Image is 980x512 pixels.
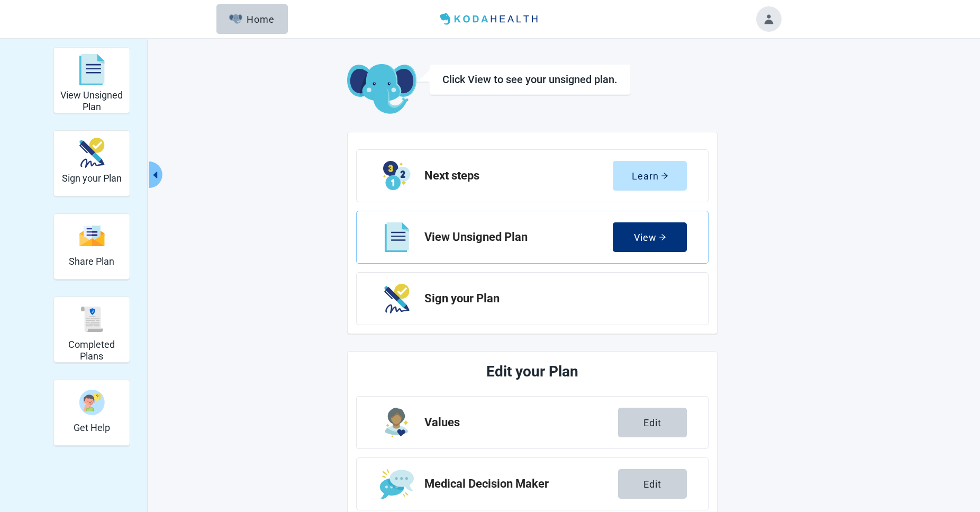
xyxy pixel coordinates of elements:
div: Edit [643,417,661,428]
img: Step Icon [380,469,413,499]
button: Toggle account menu [756,6,782,32]
img: Sign your Plan [79,138,104,168]
h2: Sign your Plan [62,173,122,184]
h2: Sign your Plan [424,292,678,305]
h1: Edit your Plan [396,360,669,383]
h2: View Unsigned Plan [58,89,125,112]
div: View [634,232,666,242]
div: Sign your Plan [53,130,130,196]
h2: View Unsigned Plan [424,231,613,244]
h2: Share Plan [69,256,114,267]
button: ElephantHome [216,4,288,34]
span: arrow-right [659,233,666,241]
img: Get Help [79,390,104,415]
div: Edit [643,479,661,489]
h2: Completed Plans [58,339,125,362]
button: Edit [618,408,687,437]
button: Edit [618,469,687,499]
img: Share Plan [79,224,104,247]
div: Completed Plans [53,297,130,363]
button: Collapse menu [149,161,162,188]
button: Viewarrow-right [613,222,687,252]
div: Learn [632,170,668,181]
div: View Unsigned Plan [53,47,130,113]
img: Step Icon [384,284,409,313]
div: Click View to see your unsigned plan. [442,73,618,86]
img: Koda Health [435,11,545,28]
img: Step Icon [385,408,409,437]
img: Koda Elephant [347,64,416,115]
img: Elephant [229,14,242,24]
h2: Get Help [74,422,110,434]
img: Completed Plans [79,307,104,332]
img: View Unsigned Plan [79,54,104,86]
span: arrow-right [661,172,668,179]
div: Get Help [53,380,130,446]
img: Step Icon [385,222,409,252]
div: Home [229,14,275,24]
div: Share Plan [53,213,130,280]
img: Step Icon [383,161,410,191]
button: Learnarrow-right [613,161,687,191]
h2: Values [424,416,618,429]
span: caret-left [150,170,160,180]
h2: Next steps [424,169,613,182]
h2: Medical Decision Maker [424,478,618,490]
